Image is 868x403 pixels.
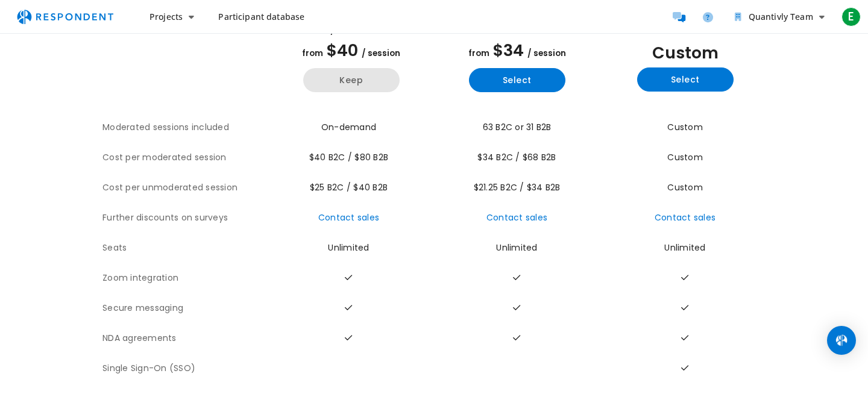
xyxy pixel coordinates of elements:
[102,173,268,203] th: Cost per unmoderated session
[496,242,537,254] span: Unlimited
[474,181,561,193] span: $21.25 B2C / $34 B2B
[149,11,183,22] span: Projects
[10,5,121,28] img: respondent-logo.png
[493,39,524,61] span: $34
[102,354,268,384] th: Single Sign-On (SSO)
[469,68,565,92] button: Select yearly basic plan
[527,48,566,59] span: / session
[318,211,379,223] a: Contact sales
[468,48,489,59] span: from
[102,293,268,323] th: Secure messaging
[102,323,268,354] th: NDA agreements
[140,6,204,28] button: Projects
[696,5,720,29] a: Help and support
[102,233,268,263] th: Seats
[102,263,268,293] th: Zoom integration
[749,11,813,22] span: Quantivly Team
[667,121,703,133] span: Custom
[302,48,323,59] span: from
[321,121,376,133] span: On-demand
[102,143,268,173] th: Cost per moderated session
[725,6,834,28] button: Quantivly Team
[483,121,552,133] span: 63 B2C or 31 B2B
[637,67,734,92] button: Select yearly custom_static plan
[102,113,268,143] th: Moderated sessions included
[303,68,400,92] button: Keep current yearly payg plan
[486,211,547,223] a: Contact sales
[310,181,388,193] span: $25 B2C / $40 B2B
[655,211,715,223] a: Contact sales
[309,151,388,163] span: $40 B2C / $80 B2B
[218,11,304,22] span: Participant database
[652,42,719,64] span: Custom
[102,203,268,233] th: Further discounts on surveys
[667,5,691,29] a: Message participants
[664,242,705,254] span: Unlimited
[328,242,369,254] span: Unlimited
[362,48,400,59] span: / session
[209,6,314,28] a: Participant database
[667,151,703,163] span: Custom
[827,326,856,355] div: Open Intercom Messenger
[841,7,861,27] span: E
[327,39,358,61] span: $40
[839,6,863,28] button: E
[477,151,556,163] span: $34 B2C / $68 B2B
[667,181,703,193] span: Custom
